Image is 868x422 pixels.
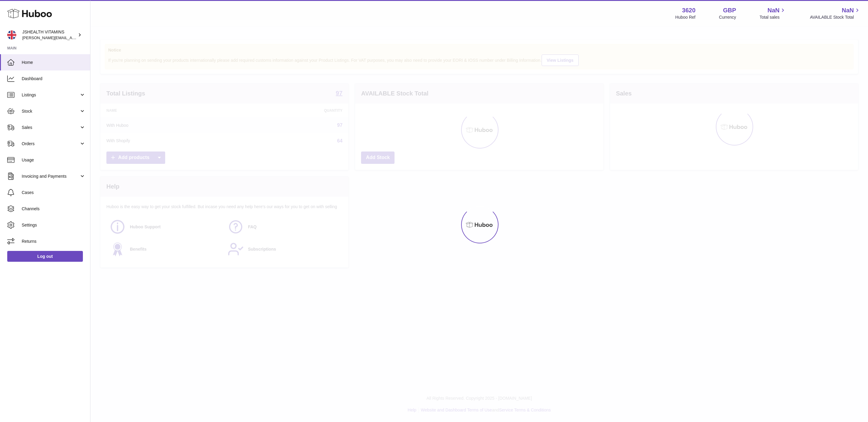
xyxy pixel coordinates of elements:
[675,14,696,20] div: Huboo Ref
[7,251,83,262] a: Log out
[759,14,786,20] span: Total sales
[682,6,696,14] strong: 3620
[723,6,736,14] strong: GBP
[759,6,786,20] a: NaN Total sales
[22,190,86,195] span: Cases
[842,6,854,14] span: NaN
[22,206,86,212] span: Channels
[22,60,86,65] span: Home
[7,30,16,39] img: francesca@jshealthvitamins.com
[22,35,121,40] span: [PERSON_NAME][EMAIL_ADDRESS][DOMAIN_NAME]
[22,29,77,41] div: JSHEALTH VITAMINS
[22,125,79,130] span: Sales
[22,108,79,114] span: Stock
[22,157,86,163] span: Usage
[767,6,779,14] span: NaN
[22,92,79,98] span: Listings
[810,6,861,20] a: NaN AVAILABLE Stock Total
[22,222,86,228] span: Settings
[22,173,79,179] span: Invoicing and Payments
[22,76,86,82] span: Dashboard
[22,141,79,147] span: Orders
[719,14,736,20] div: Currency
[22,239,86,244] span: Returns
[810,14,861,20] span: AVAILABLE Stock Total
